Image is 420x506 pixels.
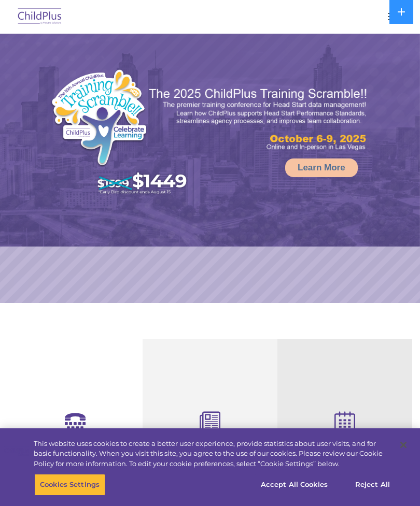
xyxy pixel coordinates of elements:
[34,439,391,469] div: This website uses cookies to create a better user experience, provide statistics about user visit...
[255,474,333,496] button: Accept All Cookies
[340,474,405,496] button: Reject All
[34,474,105,496] button: Cookies Settings
[392,433,415,456] button: Close
[16,5,64,29] img: ChildPlus by Procare Solutions
[285,158,358,177] a: Learn More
